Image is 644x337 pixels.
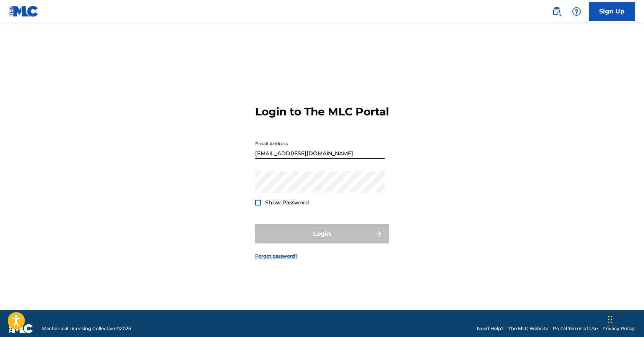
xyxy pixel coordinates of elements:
h3: Login to The MLC Portal [255,105,389,118]
div: Drag [608,308,613,331]
div: Help [569,4,584,19]
a: The MLC Website [508,325,548,332]
span: Show Password [265,199,309,206]
a: Portal Terms of Use [553,325,598,332]
a: Forgot password? [255,253,298,260]
a: Sign Up [589,2,635,21]
span: Mechanical Licensing Collective © 2025 [42,325,131,332]
img: logo [9,324,33,333]
img: help [572,7,581,16]
img: MLC Logo [9,6,39,17]
a: Privacy Policy [602,325,635,332]
a: Public Search [549,4,564,19]
a: Need Help? [477,325,504,332]
img: search [552,7,561,16]
iframe: Chat Widget [606,300,644,337]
